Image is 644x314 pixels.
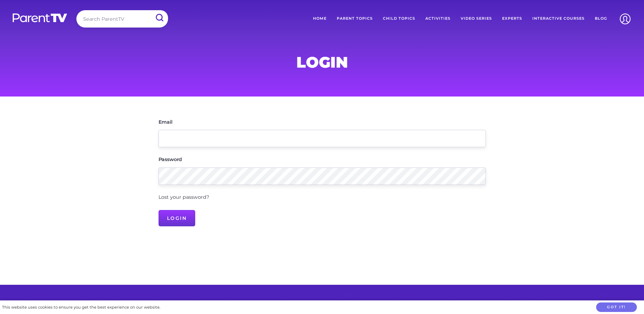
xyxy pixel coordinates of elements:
a: Video Series [456,10,497,27]
label: Email [159,120,172,124]
img: parenttv-logo-white.4c85aaf.svg [12,13,68,23]
a: Child Topics [378,10,420,27]
input: Submit [150,10,168,25]
img: Account [617,10,634,28]
a: Interactive Courses [527,10,590,27]
input: Login [159,210,196,226]
a: Experts [497,10,527,27]
a: Blog [590,10,612,27]
a: Home [308,10,332,27]
button: Got it! [596,302,637,312]
div: This website uses cookies to ensure you get the best experience on our website. [2,304,160,311]
a: Activities [420,10,456,27]
input: Search ParentTV [76,10,168,28]
label: Password [159,157,182,162]
a: Lost your password? [159,194,209,200]
a: Parent Topics [332,10,378,27]
h1: Login [159,55,486,69]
